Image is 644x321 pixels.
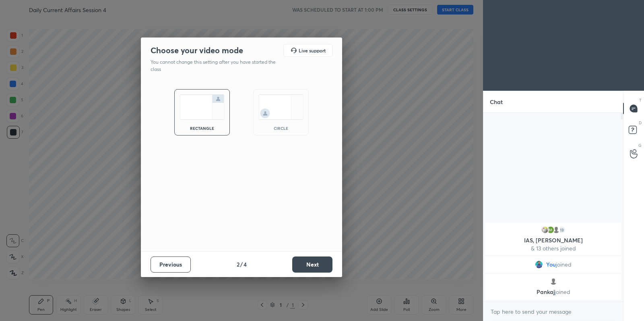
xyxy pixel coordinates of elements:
[558,226,566,234] div: 13
[490,245,616,252] p: & 13 others joined
[237,260,239,269] h4: 2
[541,226,549,234] img: 81e591fc2d904f62b9aea8688cde7cc7.jpg
[535,261,543,269] img: 22281cac87514865abda38b5e9ac8509.jpg
[299,48,326,53] h5: Live support
[151,58,281,73] p: You cannot change this setting after you have started the class
[552,226,560,234] img: default.png
[151,256,191,273] button: Previous
[547,226,555,234] img: 3
[186,126,218,130] div: rectangle
[180,94,225,120] img: normalScreenIcon.ae25ed63.svg
[151,45,243,56] h2: Choose your video mode
[639,97,642,103] p: T
[556,261,572,268] span: joined
[292,256,332,273] button: Next
[490,289,616,295] p: Pankaj
[555,288,570,296] span: joined
[483,221,623,302] div: grid
[258,94,303,120] img: circleScreenIcon.acc0effb.svg
[483,91,509,113] p: Chat
[546,261,556,268] span: You
[638,142,642,148] p: G
[265,126,297,130] div: circle
[240,260,243,269] h4: /
[490,237,616,244] p: IAS, [PERSON_NAME]
[639,120,642,126] p: D
[549,277,557,286] img: default.png
[244,260,247,269] h4: 4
